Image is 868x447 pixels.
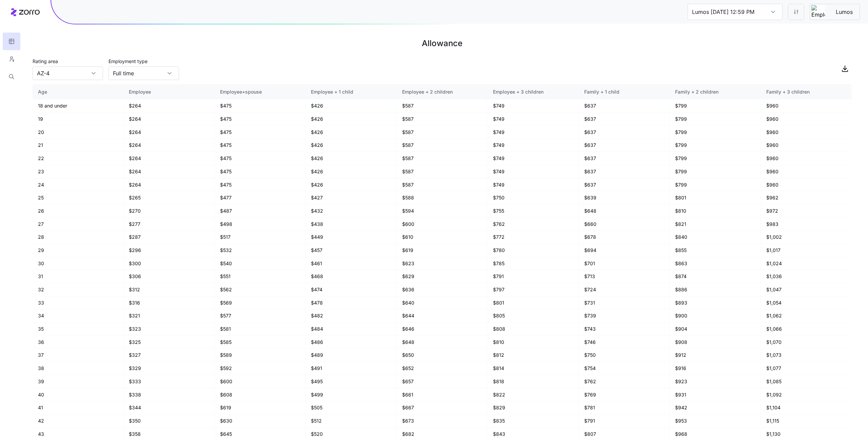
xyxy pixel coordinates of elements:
td: 34 [33,309,123,323]
td: $325 [123,336,214,349]
span: Lumos [830,8,858,16]
td: 37 [33,349,123,362]
div: Employee + 3 children [493,88,573,96]
td: $960 [761,99,852,113]
td: $587 [397,113,488,126]
td: $799 [670,165,761,178]
td: 41 [33,401,123,414]
td: $264 [123,139,214,152]
td: $754 [579,362,670,375]
td: $321 [123,309,214,323]
td: $457 [305,244,396,257]
td: 28 [33,231,123,244]
td: $594 [397,205,488,218]
td: $814 [488,362,578,375]
td: $1,017 [761,244,852,257]
td: $1,062 [761,309,852,323]
td: $265 [123,191,214,205]
td: $532 [215,244,305,257]
td: $327 [123,349,214,362]
td: $344 [123,401,214,414]
td: $639 [579,191,670,205]
td: $517 [215,231,305,244]
td: $780 [488,244,578,257]
td: $468 [305,270,396,283]
td: $808 [488,323,578,336]
td: 29 [33,244,123,257]
td: $587 [397,165,488,178]
td: $713 [579,270,670,283]
div: Family + 1 child [584,88,664,96]
td: $799 [670,126,761,139]
td: $475 [215,152,305,165]
td: $746 [579,336,670,349]
td: $843 [488,428,578,441]
td: $300 [123,257,214,270]
td: $801 [670,191,761,205]
td: $912 [670,349,761,362]
td: $694 [579,244,670,257]
td: $600 [397,218,488,231]
td: $821 [670,218,761,231]
td: $499 [305,388,396,402]
td: 26 [33,205,123,218]
td: $540 [215,257,305,270]
td: $1,073 [761,349,852,362]
td: $495 [305,375,396,388]
td: $812 [488,349,578,362]
td: $589 [215,349,305,362]
td: $608 [215,388,305,402]
td: $426 [305,178,396,192]
td: $1,070 [761,336,852,349]
td: $840 [670,231,761,244]
td: $585 [215,336,305,349]
td: $923 [670,375,761,388]
td: 19 [33,113,123,126]
td: $438 [305,218,396,231]
td: $323 [123,323,214,336]
td: $960 [761,152,852,165]
td: $491 [305,362,396,375]
td: $646 [397,323,488,336]
td: $600 [215,375,305,388]
td: $962 [761,191,852,205]
td: $678 [579,231,670,244]
td: 33 [33,296,123,310]
td: $886 [670,283,761,296]
td: $863 [670,257,761,270]
td: $592 [215,362,305,375]
td: $498 [215,218,305,231]
td: $749 [488,139,578,152]
td: $316 [123,296,214,310]
td: $312 [123,283,214,296]
td: 38 [33,362,123,375]
td: $916 [670,362,761,375]
td: $953 [670,414,761,428]
td: $629 [397,270,488,283]
td: $623 [397,257,488,270]
td: $799 [670,178,761,192]
td: $731 [579,296,670,310]
td: $960 [761,126,852,139]
td: $277 [123,218,214,231]
td: $264 [123,152,214,165]
td: $931 [670,388,761,402]
td: $358 [123,428,214,441]
td: $749 [488,178,578,192]
td: $807 [579,428,670,441]
td: $673 [397,414,488,428]
td: $983 [761,218,852,231]
td: $667 [397,401,488,414]
td: $333 [123,375,214,388]
td: $755 [488,205,578,218]
td: $799 [670,139,761,152]
td: $743 [579,323,670,336]
td: $799 [670,152,761,165]
td: $645 [215,428,305,441]
td: $772 [488,231,578,244]
td: $587 [397,139,488,152]
td: $1,130 [761,428,852,441]
td: $520 [305,428,396,441]
td: $588 [397,191,488,205]
td: $637 [579,113,670,126]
